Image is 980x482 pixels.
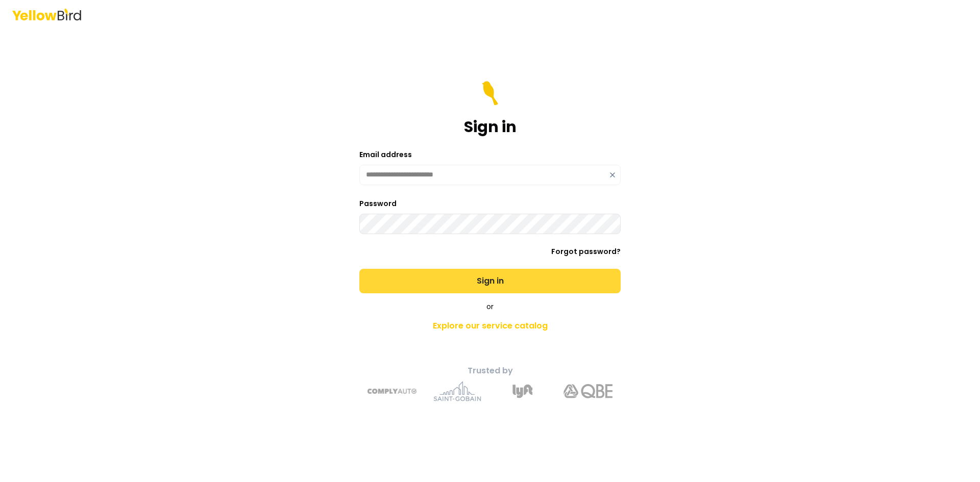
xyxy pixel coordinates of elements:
p: Trusted by [310,365,670,377]
label: Email address [359,149,412,160]
a: Explore our service catalog [310,316,670,336]
span: or [486,301,494,312]
label: Password [359,198,397,209]
h1: Sign in [464,118,517,136]
button: Sign in [359,269,621,293]
a: Forgot password? [551,246,621,257]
